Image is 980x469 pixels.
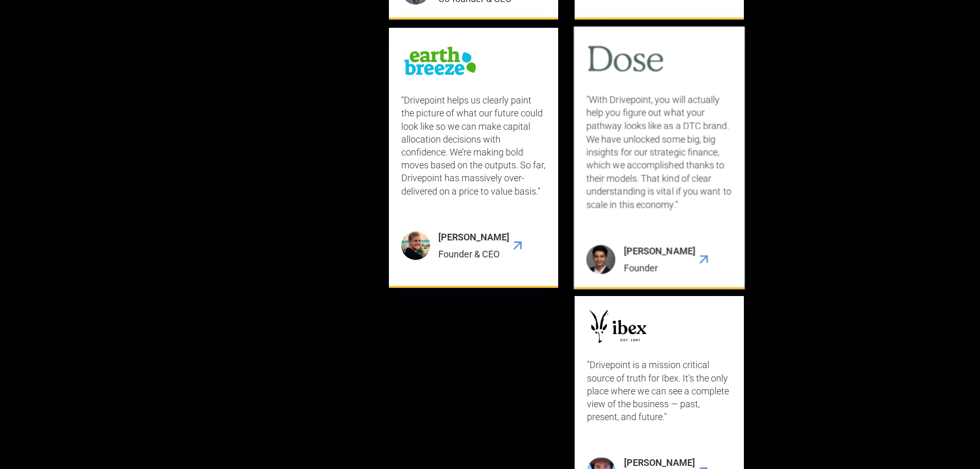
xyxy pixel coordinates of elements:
a: "Drivepoint helps us clearly paint the picture of what our future could look like so we can make ... [389,28,558,288]
div: Founder & CEO [438,248,509,260]
p: "Drivepoint helps us clearly paint the picture of what our future could look like so we can make ... [401,94,546,198]
div: [PERSON_NAME] [438,231,509,244]
p: "With Drivepoint, you will actually help you figure out what your pathway looks like as a DTC bra... [586,93,732,211]
a: "With Drivepoint, you will actually help you figure out what your pathway looks like as a DTC bra... [574,27,744,289]
div: 8 / 9 [389,28,558,288]
div: [PERSON_NAME] [623,245,695,257]
p: "Drivepoint is a mission critical source of truth for Ibex. It's the only place where we can see ... [587,358,732,423]
div: 7 / 9 [575,28,744,288]
div: Founder [623,262,695,274]
div: [PERSON_NAME] [624,456,695,469]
